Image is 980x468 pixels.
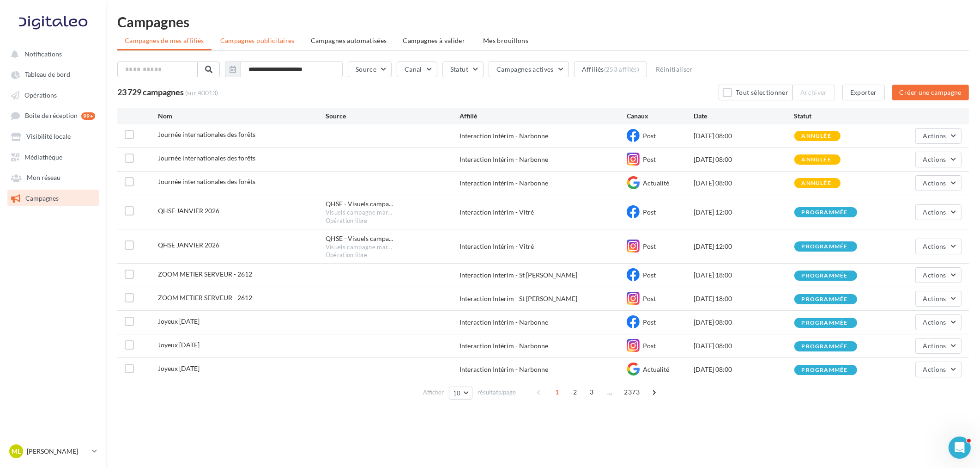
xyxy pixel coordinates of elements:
[915,175,962,191] button: Actions
[643,132,656,140] span: Post
[923,132,946,140] span: Actions
[460,365,627,374] div: Interaction Intérim - Narbonne
[923,365,946,373] span: Actions
[185,89,218,97] span: (sur 40013)
[694,208,794,217] div: [DATE] 12:00
[423,388,444,397] span: Afficher
[923,342,946,350] span: Actions
[802,133,831,139] div: annulée
[6,169,101,185] a: Mon réseau
[643,342,656,350] span: Post
[694,365,794,374] div: [DATE] 08:00
[158,341,200,349] span: Joyeux noël
[802,367,848,373] div: programmée
[694,242,794,251] div: [DATE] 12:00
[442,62,484,77] button: Statut
[627,111,694,121] div: Canaux
[915,314,962,330] button: Actions
[7,443,99,460] a: ML [PERSON_NAME]
[694,179,794,188] div: [DATE] 08:00
[694,111,794,121] div: Date
[574,62,647,77] button: Affiliés(253 affiliés)
[326,243,392,252] span: Visuels campagne mar...
[81,112,95,120] div: 99+
[802,180,831,186] div: annulée
[460,155,627,164] div: Interaction Intérim - Narbonne
[643,365,669,373] span: Actualité
[326,251,460,259] div: Opération libre
[117,87,184,97] span: 23 729 campagnes
[802,244,848,250] div: programmée
[802,344,848,350] div: programmée
[460,294,627,303] div: Interaction Interim - St [PERSON_NAME]
[25,194,59,202] span: Campagnes
[460,242,627,251] div: Interaction Intérim - Vitré
[802,296,848,302] div: programmée
[915,362,962,377] button: Actions
[6,86,101,103] a: Opérations
[403,36,466,45] span: Campagnes à valider
[25,112,78,120] span: Boîte de réception
[568,385,583,400] span: 2
[27,174,60,182] span: Mon réseau
[6,190,101,206] a: Campagnes
[694,294,794,303] div: [DATE] 18:00
[483,37,528,44] span: Mes brouillons
[915,267,962,283] button: Actions
[460,208,627,217] div: Interaction Intérim - Vitré
[24,50,62,58] span: Notifications
[489,62,569,77] button: Campagnes actives
[842,85,885,100] button: Exporter
[326,209,392,217] span: Visuels campagne mar...
[397,62,437,77] button: Canal
[643,179,669,187] span: Actualité
[915,152,962,167] button: Actions
[220,37,295,44] span: Campagnes publicitaires
[643,155,656,163] span: Post
[892,85,969,100] button: Créer une campagne
[643,318,656,326] span: Post
[923,208,946,216] span: Actions
[117,15,969,29] h1: Campagnes
[460,131,627,141] div: Interaction Intérim - Narbonne
[460,318,627,327] div: Interaction Intérim - Narbonne
[12,447,21,456] span: ML
[24,91,57,99] span: Opérations
[915,204,962,220] button: Actions
[158,317,200,325] span: Joyeux noël
[158,154,255,162] span: Journée internationales des forêts
[923,295,946,302] span: Actions
[326,199,393,209] span: QHSE - Visuels campa...
[652,64,696,75] button: Réinitialiser
[6,107,101,124] a: Boîte de réception 99+
[923,155,946,163] span: Actions
[923,318,946,326] span: Actions
[460,341,627,351] div: Interaction Intérim - Narbonne
[6,45,97,62] button: Notifications
[348,62,392,77] button: Source
[694,271,794,280] div: [DATE] 18:00
[158,130,255,138] span: Journée internationales des forêts
[603,385,617,400] span: ...
[694,341,794,351] div: [DATE] 08:00
[694,318,794,327] div: [DATE] 08:00
[694,131,794,141] div: [DATE] 08:00
[923,271,946,279] span: Actions
[621,385,643,400] span: 2373
[496,65,554,73] span: Campagnes actives
[792,85,835,100] button: Archiver
[915,128,962,144] button: Actions
[923,242,946,250] span: Actions
[311,37,387,44] span: Campagnes automatisées
[326,217,460,225] div: Opération libre
[694,155,794,164] div: [DATE] 08:00
[158,207,219,215] span: QHSE JANVIER 2026
[158,178,255,185] span: Journée internationales des forêts
[802,209,848,216] div: programmée
[27,447,88,456] p: [PERSON_NAME]
[449,387,472,400] button: 10
[6,66,101,82] a: Tableau de bord
[802,157,831,163] div: annulée
[915,338,962,354] button: Actions
[460,271,627,280] div: Interaction Interim - St [PERSON_NAME]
